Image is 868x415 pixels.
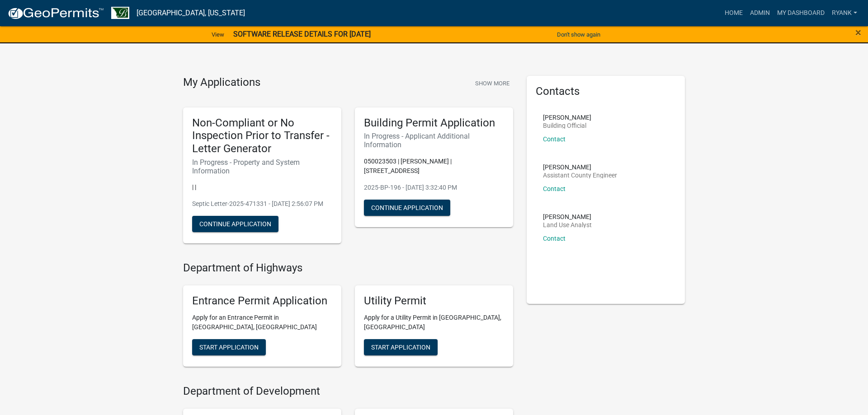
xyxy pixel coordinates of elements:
[543,135,566,143] a: Contact
[543,172,617,178] p: Assistant County Engineer
[199,343,259,350] span: Start Application
[192,313,332,332] p: Apply for an Entrance Permit in [GEOGRAPHIC_DATA], [GEOGRAPHIC_DATA]
[137,5,245,21] a: [GEOGRAPHIC_DATA], [US_STATE]
[364,183,504,192] p: 2025-BP-196 - [DATE] 3:32:40 PM
[828,5,861,22] a: RyanK
[855,26,861,39] span: ×
[183,385,513,398] h4: Department of Development
[543,185,566,192] a: Contact
[553,27,604,42] button: Don't show again
[364,294,504,308] h5: Utility Permit
[192,199,332,209] p: Septic Letter-2025-471331 - [DATE] 2:56:07 PM
[208,27,228,42] a: View
[192,158,332,175] h6: In Progress - Property and System Information
[543,122,591,129] p: Building Official
[774,5,828,22] a: My Dashboard
[371,343,430,350] span: Start Application
[192,216,278,232] button: Continue Application
[233,30,371,38] strong: SOFTWARE RELEASE DETAILS FOR [DATE]
[183,76,260,89] h4: My Applications
[183,261,513,275] h4: Department of Highways
[192,117,332,155] h5: Non-Compliant or No Inspection Prior to Transfer - Letter Generator
[364,132,504,149] h6: In Progress - Applicant Additional Information
[536,85,676,98] h5: Contacts
[192,339,266,355] button: Start Application
[543,164,617,170] p: [PERSON_NAME]
[746,5,774,22] a: Admin
[111,7,129,19] img: Benton County, Minnesota
[472,76,513,91] button: Show More
[364,339,438,355] button: Start Application
[721,5,746,22] a: Home
[192,182,332,192] p: | |
[543,214,592,220] p: [PERSON_NAME]
[192,294,332,308] h5: Entrance Permit Application
[855,27,861,38] button: Close
[543,114,591,121] p: [PERSON_NAME]
[364,313,504,332] p: Apply for a Utility Permit in [GEOGRAPHIC_DATA], [GEOGRAPHIC_DATA]
[543,222,592,228] p: Land Use Analyst
[364,200,450,216] button: Continue Application
[543,235,566,242] a: Contact
[364,117,504,130] h5: Building Permit Application
[364,157,504,176] p: 050023503 | [PERSON_NAME] | [STREET_ADDRESS]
